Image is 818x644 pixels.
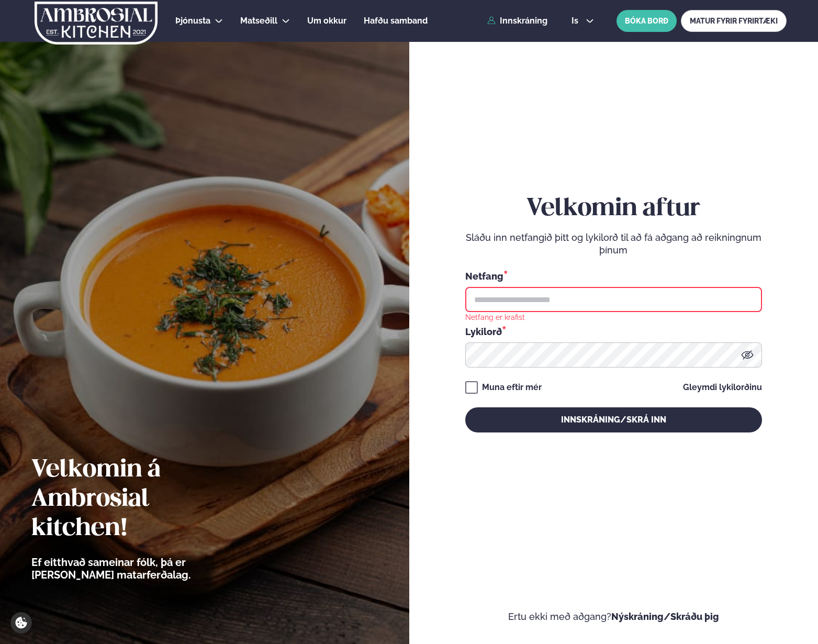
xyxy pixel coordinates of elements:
span: Þjónusta [175,16,210,26]
div: Netfang er krafist [465,312,525,321]
p: Sláðu inn netfangið þitt og lykilorð til að fá aðgang að reikningnum þínum [465,231,762,257]
p: Ertu ekki með aðgang? [441,610,787,623]
a: Cookie settings [10,612,32,634]
a: Þjónusta [175,15,210,27]
a: Matseðill [240,15,277,27]
a: Nýskráning/Skráðu þig [611,611,719,622]
button: is [563,17,602,25]
h2: Velkomin á Ambrosial kitchen! [31,456,249,543]
h2: Velkomin aftur [465,194,762,224]
a: Um okkur [307,15,346,27]
span: Matseðill [240,16,277,26]
a: Gleymdi lykilorðinu [683,383,762,392]
button: Innskráning/Skrá inn [465,407,762,432]
div: Lykilorð [465,325,762,338]
p: Ef eitthvað sameinar fólk, þá er [PERSON_NAME] matarferðalag. [31,556,249,581]
span: is [572,17,581,25]
div: Netfang [465,269,762,283]
a: Innskráning [487,16,547,26]
span: Hafðu samband [364,16,428,26]
img: logo [33,2,159,45]
button: BÓKA BORÐ [617,10,677,32]
a: MATUR FYRIR FYRIRTÆKI [681,10,787,32]
a: Hafðu samband [364,15,428,27]
span: Um okkur [307,16,346,26]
